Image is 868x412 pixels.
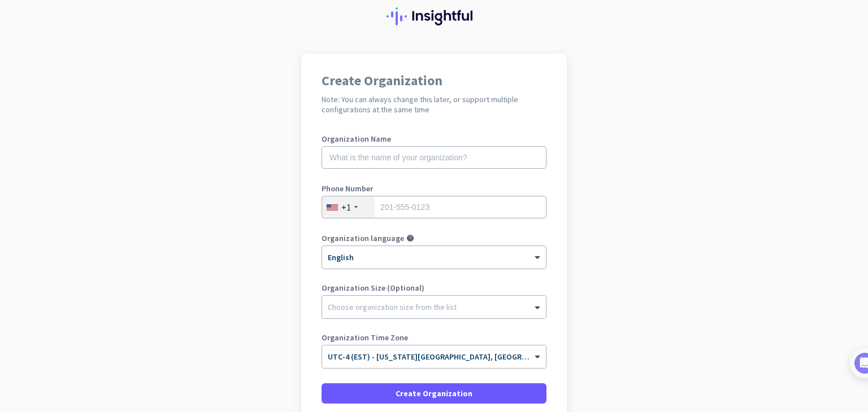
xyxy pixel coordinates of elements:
[322,146,546,169] input: What is the name of your organization?
[322,196,546,218] input: 201-555-0123
[322,135,546,143] label: Organization Name
[387,7,481,25] img: Insightful
[322,185,546,192] label: Phone Number
[406,234,414,242] i: help
[322,334,546,341] label: Organization Time Zone
[322,94,546,115] h2: Note: You can always change this later, or support multiple configurations at the same time
[322,74,546,87] h1: Create Organization
[341,201,351,213] div: +1
[396,388,472,399] span: Create Organization
[322,383,546,404] button: Create Organization
[322,234,404,242] label: Organization language
[322,284,546,292] label: Organization Size (Optional)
